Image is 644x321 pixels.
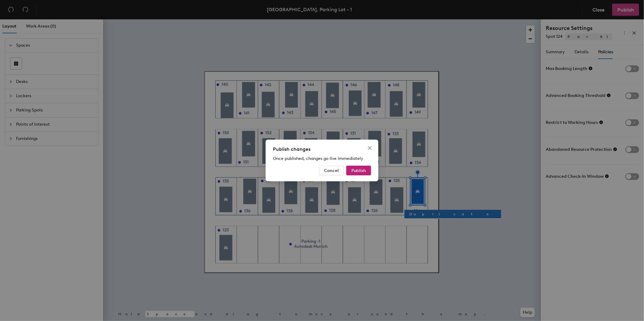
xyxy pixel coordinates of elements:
button: Publish [346,166,371,175]
span: Cancel [324,168,339,173]
span: Publish [351,168,366,173]
span: close [367,146,372,151]
button: Close [365,143,375,153]
button: Cancel [319,166,344,175]
span: Close [365,146,375,151]
span: Once published, changes go live immediately [273,156,363,161]
div: Publish changes [273,146,371,153]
